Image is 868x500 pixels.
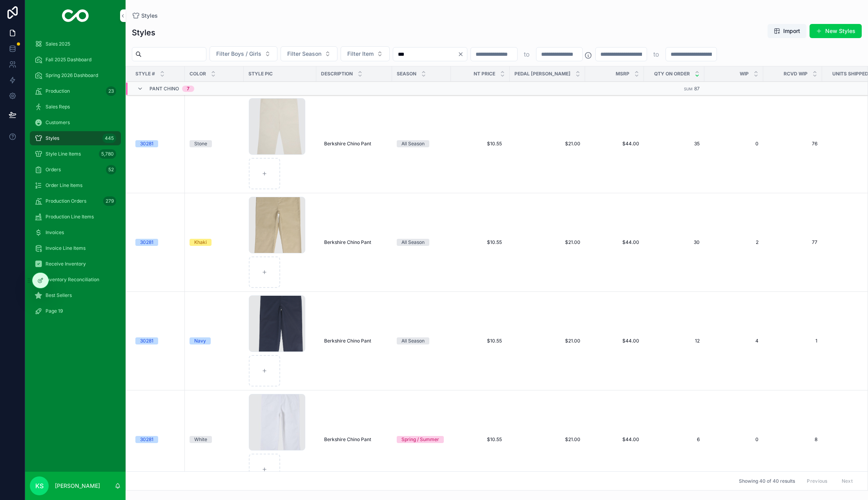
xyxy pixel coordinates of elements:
span: 12 [649,338,700,344]
div: 30281 [140,337,153,344]
button: Select Button [210,46,277,61]
a: 30281 [135,436,180,443]
span: $21.00 [514,338,580,344]
div: 52 [106,165,116,174]
a: Invoice Line Items [30,241,121,255]
span: Customers [46,119,70,126]
a: $21.00 [514,436,580,443]
img: App logo [62,9,89,22]
div: All Season [401,140,425,147]
a: 30281 [135,140,180,147]
div: 30281 [140,436,153,443]
span: 1 [768,338,817,344]
a: Sales Reps [30,100,121,114]
span: Style Line Items [46,151,81,157]
span: Sales Reps [46,104,70,110]
a: Berkshire Chino Pant [321,433,387,446]
p: to [524,49,530,59]
a: Stone [190,140,239,147]
div: scrollable content [25,31,126,328]
a: Berkshire Chino Pant [321,236,387,249]
a: All Season [397,140,446,147]
span: Production [46,88,70,94]
a: Berkshire Chino Pant [321,335,387,347]
span: $21.00 [514,239,580,245]
a: 77 [768,239,817,245]
div: Khaki [194,239,207,246]
a: $10.55 [456,433,505,446]
span: Berkshire Chino Pant [324,338,371,344]
div: 5,780 [99,149,116,159]
span: Berkshire Chino Pant [324,436,371,443]
a: 76 [768,141,817,147]
a: $44.00 [590,436,639,443]
span: Description [321,71,353,77]
div: White [194,436,207,443]
a: Styles445 [30,131,121,145]
button: Clear [458,51,467,57]
a: Invoices [30,225,121,240]
span: $10.55 [459,141,502,147]
a: $44.00 [590,338,639,344]
span: 2 [709,239,759,245]
a: 8 [768,436,817,443]
span: Style Pic [248,71,273,77]
a: Production Orders279 [30,194,121,208]
a: 30 [649,239,700,245]
h1: Styles [132,27,155,38]
small: Sum [684,87,693,91]
span: Page 19 [46,308,63,314]
a: White [190,436,239,443]
span: Invoice Line Items [46,245,86,251]
span: Qty on Order [654,71,690,77]
a: $10.55 [456,236,505,249]
span: Filter Boys / Girls [216,50,261,58]
a: Best Sellers [30,288,121,302]
a: Orders52 [30,163,121,177]
a: 30281 [135,239,180,246]
span: Order Line Items [46,182,82,189]
a: Spring 2026 Dashboard [30,68,121,82]
a: $10.55 [456,137,505,150]
a: Fall 2025 Dashboard [30,53,121,67]
a: 35 [649,141,700,147]
div: 279 [103,196,116,206]
a: $44.00 [590,141,639,147]
span: Season [397,71,416,77]
a: $44.00 [590,239,639,245]
div: 23 [106,86,116,96]
a: Styles [132,12,158,20]
div: 7 [187,86,190,92]
span: NT Price [474,71,495,77]
a: 30281 [135,337,180,344]
span: Best Sellers [46,292,72,299]
a: $21.00 [514,141,580,147]
span: 6 [649,436,700,443]
span: $10.55 [459,436,502,443]
a: Sales 2025 [30,37,121,51]
span: Berkshire Chino Pant [324,239,371,245]
div: 445 [102,134,116,143]
span: Inventory Reconciliation [46,277,99,283]
a: 0 [709,436,759,443]
span: WIP [740,71,749,77]
span: Rcvd WIP [784,71,808,77]
a: 0 [709,141,759,147]
p: [PERSON_NAME] [55,482,100,490]
p: to [653,49,659,59]
span: Receive Inventory [46,261,86,267]
button: New Styles [810,24,862,38]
